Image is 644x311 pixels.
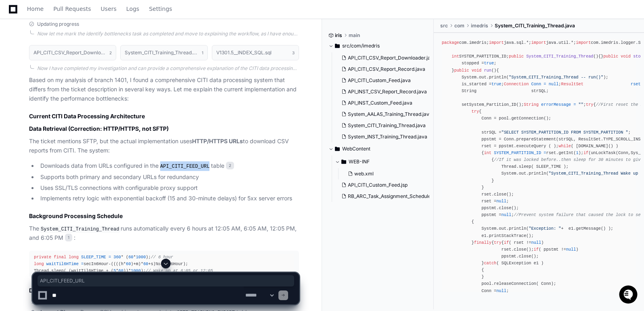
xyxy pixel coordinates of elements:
h2: Current CITI Data Processing Architecture [29,112,299,120]
span: System_CITI_Training_Thread [526,54,593,59]
button: API_CITI_Custom_Feed.java [338,75,429,86]
span: SLEEP_TIME [81,255,106,260]
span: API_CITI_FEED_URL [40,278,292,284]
img: PlayerZero [8,8,24,24]
span: public [454,68,469,73]
span: import [531,40,546,45]
span: 1000 [136,255,146,260]
button: V1301.5__INDEX_SQL.sql3 [212,45,299,60]
span: main [349,32,360,39]
code: API_CITI_FEED_URL [159,163,211,170]
button: web.xml [345,168,429,179]
img: 7525507653686_35a1cc9e00a5807c6d71_72.png [17,60,31,74]
button: System_CITI_Training_Thread.java1 [120,45,207,60]
img: Animesh Koratana [8,100,21,113]
span: Home [27,6,44,11]
span: ResultSet [561,82,583,87]
span: SYSTEM_PARTITION_ID [494,150,541,155]
button: System_INST_Training_Thread.java [338,131,429,142]
svg: Directory [335,144,340,154]
div: We're offline, we'll be back soon [36,68,114,74]
span: try [494,240,501,245]
a: Powered byPylon [57,126,98,132]
button: API_CITI_CSV_Report_Record.java [338,64,429,75]
span: if [504,240,509,245]
span: try [586,102,593,107]
button: API_CITI_CSV_Report_Downloader.java [338,52,429,64]
span: Connection [504,82,529,87]
span: 2 [226,162,234,170]
span: "System_CITI_Training_Thread -- run()" [509,75,603,80]
p: Based on my analysis of branch 1401, I found a comprehensive CITI data processing system that dif... [29,76,299,103]
span: Users [101,6,117,11]
span: int [452,54,459,59]
span: iris [335,32,342,39]
li: Supports both primary and secondary URLs for redundancy [38,173,299,182]
span: = [544,150,546,155]
span: src [440,23,448,29]
span: WebContent [342,146,370,152]
span: • [67,108,70,114]
div: Past conversations [8,88,54,94]
span: System_CITI_Training_Thread.java [348,122,426,129]
div: * ( * ); secIn6Hour-((((h* )+m)* +s)%secIn6Hour); Thread.sleep( (waitTil6HTime + ( * ))* ); [34,254,294,274]
button: RB_ARC_Task_Assignment_Scheduled.jsp [338,191,429,202]
span: long [69,255,79,260]
span: web.xml [354,171,374,177]
span: WEB-INF [349,159,370,165]
span: private [34,255,51,260]
h1: System_CITI_Training_Thread.java [125,50,197,55]
button: WEB-INF [335,155,434,168]
iframe: Open customer support [618,284,640,306]
button: System_CITI_Training_Thread.java [338,120,429,131]
span: 1 [202,49,203,56]
button: API_INST_Custom_Feed.java [338,97,429,109]
span: System_AALAS_Training_Thread.java [348,111,432,117]
button: WebContent [328,142,428,155]
span: errorMessage [541,102,571,107]
span: API_CITI_Custom_Feed.jsp [348,182,408,188]
span: int [484,150,491,155]
span: Conn [531,82,542,87]
button: API_INST_CSV_Report_Record.java [338,86,429,97]
img: 1736555170064-99ba0984-63c1-480f-8ee9-699278ef63ed [8,60,23,74]
span: () [594,54,598,59]
span: null [549,82,559,87]
span: Settings [149,6,172,11]
div: Welcome [8,32,147,45]
span: imedris [471,23,488,29]
span: null [496,199,506,204]
h1: V1301.5__INDEX_SQL.sql [216,50,272,55]
span: RB_ARC_Task_Assignment_Scheduled.jsp [348,193,441,200]
h1: API_CITI_CSV_Report_Downloader.java [33,50,105,55]
span: src/com/imedris [342,43,380,49]
span: Pylon [80,126,98,132]
span: Pull Requests [53,6,91,11]
div: Now I have completed my investigation and can provide a comprehensive explanation of the CITI dat... [37,65,299,72]
span: API_CITI_Custom_Feed.java [348,77,411,84]
span: void [472,68,482,73]
span: if [583,150,588,155]
span: [PERSON_NAME] [25,108,65,114]
span: API_CITI_CSV_Report_Record.java [348,66,425,72]
button: System_AALAS_Training_Thread.java [338,109,429,120]
span: API_INST_CSV_Report_Record.java [348,89,427,95]
li: Implements retry logic with exponential backoff (15 and 30-minute delays) for 5xx server errors [38,194,299,203]
span: public [509,54,524,59]
span: null [566,247,576,252]
p: The runs automatically every 6 hours at 12:05 AM, 6:05 AM, 12:05 PM, and 6:05 PM : [29,224,299,243]
span: = [573,102,576,107]
svg: Directory [341,157,346,167]
li: Downloads data from URLs configured in the table [38,161,299,171]
button: src/com/imedris [328,39,428,52]
strong: HTTP/HTTPS URLs [192,138,243,144]
p: The ticket mentions SFTP, but the actual implementation uses to download CSV reports from CITI. T... [29,137,299,155]
span: try [472,109,479,114]
div: Now let me mark the identify bottlenecks task as completed and move to explaining the workflow, a... [37,31,299,37]
span: 360 [113,255,121,260]
img: 1736555170064-99ba0984-63c1-480f-8ee9-699278ef63ed [16,108,23,115]
code: System_CITI_Training_Thread [39,226,121,233]
span: "Exception: " [529,226,561,231]
span: com [454,23,464,29]
button: API_CITI_Custom_Feed.jsp [338,179,429,191]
